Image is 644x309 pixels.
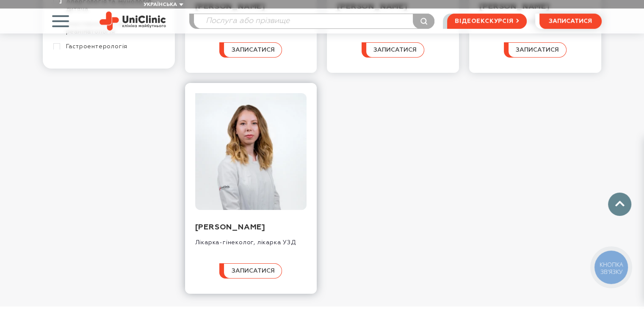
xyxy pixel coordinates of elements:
button: записатися [362,42,424,58]
button: записатися [539,14,602,29]
button: Українська [141,2,183,8]
span: Українська [144,2,177,7]
span: записатися [231,268,274,274]
span: записатися [231,47,274,53]
span: записатися [516,47,559,53]
img: Uniclinic [100,11,166,30]
div: Лікарка-гінеколог, лікарка УЗД [195,232,307,246]
span: КНОПКА ЗВ'ЯЗКУ [600,260,623,276]
a: [PERSON_NAME] [195,223,265,231]
span: записатися [373,47,417,53]
span: записатися [549,18,592,24]
a: відеоекскурсія [447,14,526,29]
img: Рязанова Олена Дмитрівна [195,93,307,210]
button: записатися [219,42,282,58]
input: Послуга або прізвище [194,14,434,28]
button: записатися [219,263,282,279]
a: Гастроентерологія [53,43,162,50]
button: записатися [504,42,567,58]
span: відеоекскурсія [455,14,513,28]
